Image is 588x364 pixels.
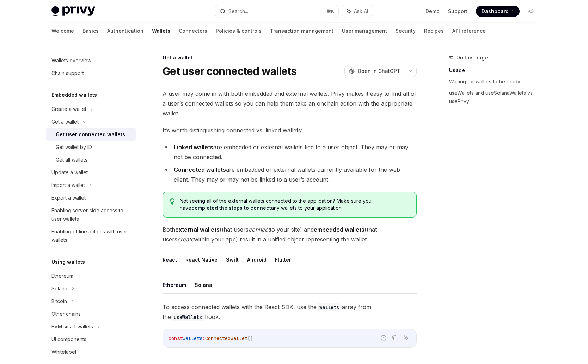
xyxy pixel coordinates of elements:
a: Enabling offline actions with user wallets [46,225,136,246]
li: are embedded or external wallets tied to a user object. They may or may not be connected. [163,142,417,162]
a: Chain support [46,67,136,80]
em: create [177,236,194,243]
strong: external wallets [175,226,220,233]
em: connect [249,226,270,233]
div: Chain support [51,69,84,77]
a: API reference [452,23,486,39]
svg: Tip [170,198,175,205]
img: light logo [51,6,95,16]
div: Import a wallet [51,181,85,189]
div: Get all wallets [56,156,87,164]
a: Other chains [46,308,136,320]
div: Wallets overview [51,56,91,65]
button: React Native [185,251,218,268]
span: A user may come in with both embedded and external wallets. Privy makes it easy to find all of a ... [163,89,417,118]
code: useWallets [171,313,205,321]
a: Usage [449,65,542,76]
div: Get a wallet [163,54,417,61]
a: Recipes [424,23,444,39]
div: Get wallet by ID [56,143,92,151]
a: Dashboard [476,6,520,17]
strong: Linked wallets [174,144,213,151]
a: Waiting for wallets to be ready [449,76,542,87]
a: Wallets overview [46,54,136,67]
span: : [202,335,205,341]
a: Connectors [179,23,207,39]
div: Export a wallet [51,194,86,202]
a: Get wallet by ID [46,141,136,153]
span: ⌘ K [327,8,334,14]
div: Get user connected wallets [56,130,125,139]
span: On this page [456,54,488,62]
div: Whitelabel [51,348,76,356]
span: Not seeing all of the external wallets connected to the application? Make sure you have any walle... [180,197,409,212]
span: It’s worth distinguishing connected vs. linked wallets: [163,125,417,135]
a: Demo [425,8,440,15]
div: Solana [51,284,67,293]
a: User management [342,23,387,39]
h5: Embedded wallets [51,91,97,99]
li: are embedded or external wallets currently available for the web client. They may or may not be l... [163,165,417,184]
span: To access connected wallets with the React SDK, use the array from the hook: [163,302,417,322]
div: Get a wallet [51,118,79,126]
button: Ethereum [163,277,186,293]
button: Solana [195,277,212,293]
span: ConnectedWallet [205,335,247,341]
button: Report incorrect code [379,333,388,343]
a: Get user connected wallets [46,128,136,141]
div: Update a wallet [51,168,88,177]
div: EVM smart wallets [51,322,93,331]
button: Swift [226,251,239,268]
div: Create a wallet [51,105,86,113]
code: wallets [317,303,342,311]
a: Transaction management [270,23,333,39]
button: Ask AI [402,333,411,343]
span: [] [247,335,253,341]
div: Ethereum [51,272,73,280]
h1: Get user connected wallets [163,65,297,77]
button: Android [247,251,267,268]
span: wallets [183,335,202,341]
a: Whitelabel [46,346,136,358]
a: Security [396,23,416,39]
div: Enabling server-side access to user wallets [51,206,132,223]
span: Ask AI [354,8,368,15]
button: Ask AI [342,5,373,18]
strong: Connected wallets [174,166,226,173]
a: UI components [46,333,136,346]
div: Other chains [51,310,81,318]
a: completed the steps to connect [191,205,271,211]
a: Export a wallet [46,192,136,204]
a: useWallets and useSolanaWallets vs. usePrivy [449,87,542,107]
a: Get all wallets [46,153,136,166]
div: UI components [51,335,86,344]
span: Dashboard [482,8,509,15]
span: const [169,335,183,341]
strong: embedded wallets [314,226,365,233]
button: Flutter [275,251,291,268]
a: Enabling server-side access to user wallets [46,204,136,225]
a: Policies & controls [216,23,262,39]
span: Both (that users to your site) and (that users within your app) result in a unified object repres... [163,225,417,244]
button: Open in ChatGPT [344,65,405,77]
a: Update a wallet [46,166,136,179]
a: Welcome [51,23,74,39]
div: Search... [228,7,248,15]
button: Copy the contents from the code block [390,333,399,343]
a: Support [448,8,467,15]
button: Toggle dark mode [525,6,537,17]
div: Enabling offline actions with user wallets [51,227,132,244]
a: Wallets [152,23,170,39]
button: React [163,251,177,268]
div: Bitcoin [51,297,67,306]
h5: Using wallets [51,258,85,266]
span: Open in ChatGPT [357,68,400,75]
a: Authentication [107,23,143,39]
button: Search...⌘K [215,5,338,18]
a: Basics [82,23,99,39]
